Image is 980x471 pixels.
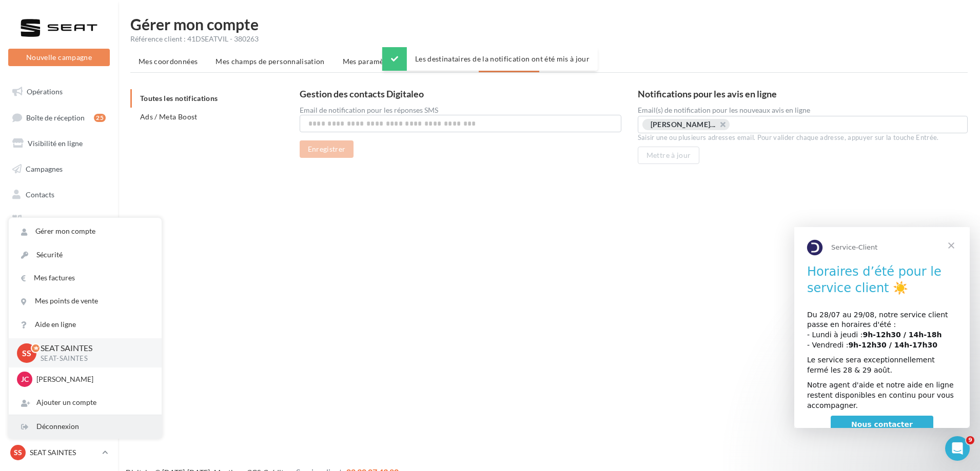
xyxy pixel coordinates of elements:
[140,112,198,121] span: Ads / Meta Boost
[28,139,83,148] span: Visibilité en ligne
[382,47,598,71] div: Les destinataires de la notification ont été mis à jour
[8,49,110,66] button: Nouvelle campagne
[215,57,325,66] span: Mes champs de personnalisation
[6,133,112,154] a: Visibilité en ligne
[139,57,198,66] span: Mes coordonnées
[26,165,63,173] span: Campagnes
[30,447,98,458] p: SEAT SAINTES
[26,215,68,224] span: Médiathèque
[794,227,970,428] iframe: Intercom live chat message
[36,374,149,384] p: [PERSON_NAME]
[26,113,85,121] span: Boîte de réception
[343,57,397,66] span: Mes paramètres
[300,140,354,158] button: Enregistrer
[9,220,162,243] a: Gérer mon compte
[638,133,968,142] div: Saisir une ou plusieurs adresses email. Pour valider chaque adresse, appuyer sur la touche Entrée.
[6,107,112,129] a: Boîte de réception25
[651,121,716,128] span: [PERSON_NAME]...
[57,193,119,201] span: Nous contacter
[6,184,112,206] a: Contacts
[6,158,112,180] a: Campagnes
[638,89,968,98] h3: Notifications pour les avis en ligne
[130,16,968,32] h1: Gérer mon compte
[21,374,29,384] span: JC
[9,243,162,267] a: Sécurité
[6,260,112,291] a: PLV et print personnalisable
[9,290,162,313] a: Mes points de vente
[9,267,162,290] a: Mes factures
[6,294,112,324] a: Campagnes DataOnDemand
[26,190,54,198] span: Contacts
[6,235,112,256] a: Calendrier
[130,34,968,44] div: Référence client : 41DSEATVIL - 380263
[41,342,145,354] p: SEAT SAINTES
[6,81,112,103] a: Opérations
[638,107,968,114] label: Email(s) de notification pour les nouveaux avis en ligne
[966,436,974,444] span: 9
[9,415,162,438] div: Déconnexion
[300,89,621,98] h3: Gestion des contacts Digitaleo
[9,313,162,336] a: Aide en ligne
[94,114,106,122] div: 25
[8,443,110,462] a: SS SEAT SAINTES
[14,447,22,458] span: SS
[6,209,112,231] a: Médiathèque
[27,87,63,96] span: Opérations
[36,189,139,207] a: Nous contacter
[9,391,162,414] div: Ajouter un compte
[638,147,700,164] button: Mettre à jour
[41,354,145,363] p: SEAT-SAINTES
[22,347,31,359] span: SS
[945,436,970,461] iframe: Intercom live chat
[300,107,621,114] div: Email de notification pour les réponses SMS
